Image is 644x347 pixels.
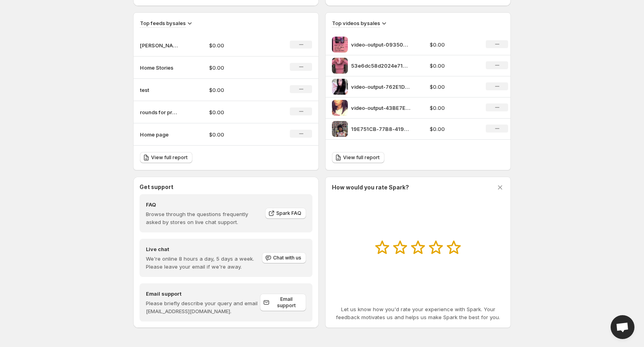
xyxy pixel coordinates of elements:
p: [PERSON_NAME] [140,41,180,49]
p: Home Stories [140,64,180,72]
p: test [140,86,180,94]
span: View full report [343,154,380,161]
p: Browse through the questions frequently asked by stores on live chat support. [146,210,260,226]
p: $0.00 [430,62,477,70]
img: 19E751CB-77B8-419A-89B1-FF9DE20DD5EF-14110-000001D19D893D12 [332,121,348,137]
span: Spark FAQ [276,210,301,216]
p: video-output-43BE7EDE-5CB8-424E-B7CC-8909BCB32E35-1 [351,104,411,112]
h4: Live chat [146,245,261,253]
h3: Top feeds by sales [140,19,186,27]
a: Email support [260,294,306,311]
h3: Top videos by sales [332,19,380,27]
a: Spark FAQ [265,208,306,219]
p: Please briefly describe your query and email [EMAIL_ADDRESS][DOMAIN_NAME]. [146,299,260,315]
p: $0.00 [430,104,477,112]
span: Email support [271,296,301,309]
p: $0.00 [430,125,477,133]
img: video-output-43BE7EDE-5CB8-424E-B7CC-8909BCB32E35-1 [332,100,348,116]
p: Home page [140,131,180,138]
p: $0.00 [209,41,266,49]
p: 53e6dc58d2024e7184ff46ce34cced60 [351,62,411,70]
p: video-output-09350AF6-882D-4E04-A52A-B6507D4EF509-1 2 [351,41,411,49]
h4: FAQ [146,201,260,209]
p: $0.00 [209,64,266,72]
span: Chat with us [273,255,301,261]
p: $0.00 [209,108,266,116]
h3: Get support [140,183,173,191]
h4: Email support [146,290,260,298]
p: $0.00 [430,41,477,49]
a: View full report [140,152,192,163]
p: 19E751CB-77B8-419A-89B1-FF9DE20DD5EF-14110-000001D19D893D12 [351,125,411,133]
p: rounds for product [140,108,180,116]
p: $0.00 [209,131,266,138]
p: $0.00 [209,86,266,94]
div: Open chat [611,315,634,339]
p: Let us know how you'd rate your experience with Spark. Your feedback motivates us and helps us ma... [332,305,504,321]
p: video-output-762E1D6F-2E45-4DEA-8DFD-AE153A422086-1 2 [351,83,411,91]
a: View full report [332,152,384,163]
h3: How would you rate Spark? [332,183,409,191]
img: 53e6dc58d2024e7184ff46ce34cced60 [332,58,348,74]
p: We're online 8 hours a day, 5 days a week. Please leave your email if we're away. [146,255,261,271]
p: $0.00 [430,83,477,91]
button: Chat with us [262,252,306,263]
img: video-output-09350AF6-882D-4E04-A52A-B6507D4EF509-1 2 [332,37,348,53]
span: View full report [151,154,188,161]
img: video-output-762E1D6F-2E45-4DEA-8DFD-AE153A422086-1 2 [332,79,348,95]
